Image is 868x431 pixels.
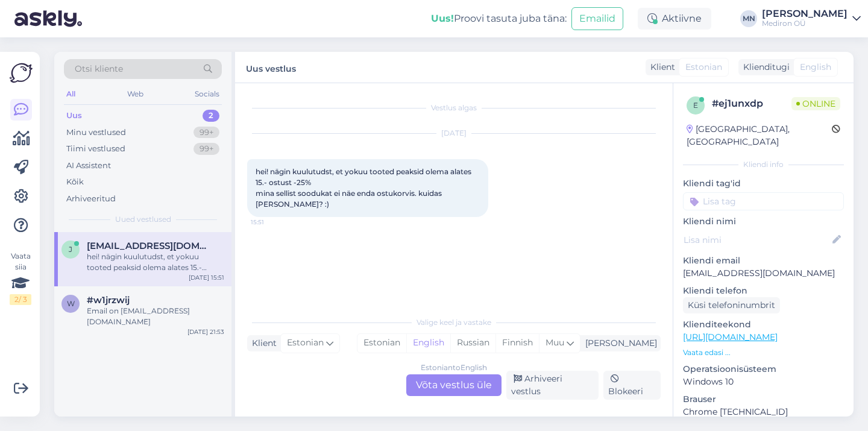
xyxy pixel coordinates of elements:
div: MN [740,10,757,27]
div: AI Assistent [66,160,111,172]
span: #w1jrzwij [87,295,130,306]
a: [PERSON_NAME]Mediron OÜ [762,9,861,28]
div: [DATE] 21:53 [187,327,224,336]
div: Klient [247,337,277,350]
p: Operatsioonisüsteem [683,363,844,376]
span: janneterve@gmail.com [87,241,212,251]
div: Estonian to English [421,362,487,373]
input: Lisa nimi [684,233,830,247]
label: Uus vestlus [246,59,296,75]
p: Kliendi nimi [683,215,844,228]
p: Kliendi email [683,254,844,267]
div: 2 / 3 [10,294,31,305]
div: [PERSON_NAME] [762,9,848,19]
div: Tiimi vestlused [66,143,125,155]
span: Estonian [685,61,722,74]
div: [DATE] 15:51 [189,273,224,282]
div: Email on [EMAIL_ADDRESS][DOMAIN_NAME] [87,306,224,327]
div: Web [125,86,146,102]
div: Minu vestlused [66,127,126,139]
div: Russian [450,334,495,352]
div: Blokeeri [603,371,661,400]
div: [DATE] [247,128,661,139]
span: English [800,61,831,74]
b: Uus! [431,13,454,24]
span: Otsi kliente [75,63,123,75]
div: hei! nägin kuulutudst, et yokuu tooted peaksid olema alates 15.- ostust -25% mina sellist sooduka... [87,251,224,273]
div: Estonian [357,334,406,352]
span: j [69,245,72,254]
a: [URL][DOMAIN_NAME] [683,332,778,342]
span: e [693,101,698,110]
div: English [406,334,450,352]
div: Valige keel ja vastake [247,317,661,328]
div: [PERSON_NAME] [580,337,657,350]
span: Estonian [287,336,324,350]
p: Windows 10 [683,376,844,388]
div: All [64,86,78,102]
div: 99+ [193,143,219,155]
p: Kliendi telefon [683,285,844,297]
div: Aktiivne [638,8,711,30]
div: Finnish [495,334,539,352]
div: Arhiveeri vestlus [506,371,599,400]
div: Kõik [66,176,84,188]
div: Vaata siia [10,251,31,305]
div: 2 [203,110,219,122]
div: # ej1unxdp [712,96,791,111]
p: Chrome [TECHNICAL_ID] [683,406,844,418]
span: 15:51 [251,218,296,227]
div: Mediron OÜ [762,19,848,28]
span: hei! nägin kuulutudst, et yokuu tooted peaksid olema alates 15.- ostust -25% mina sellist sooduka... [256,167,473,209]
p: Kliendi tag'id [683,177,844,190]
span: Muu [546,337,564,348]
input: Lisa tag [683,192,844,210]
span: Uued vestlused [115,214,171,225]
div: Võta vestlus üle [406,374,502,396]
div: Vestlus algas [247,102,661,113]
div: [GEOGRAPHIC_DATA], [GEOGRAPHIC_DATA] [687,123,832,148]
div: Arhiveeritud [66,193,116,205]
div: Küsi telefoninumbrit [683,297,780,313]
div: Klient [646,61,675,74]
span: Online [791,97,840,110]
div: Klienditugi [738,61,790,74]
div: Uus [66,110,82,122]
div: Socials [192,86,222,102]
span: w [67,299,75,308]
img: Askly Logo [10,61,33,84]
div: Kliendi info [683,159,844,170]
p: Klienditeekond [683,318,844,331]
button: Emailid [571,7,623,30]
div: 99+ [193,127,219,139]
p: [EMAIL_ADDRESS][DOMAIN_NAME] [683,267,844,280]
div: Proovi tasuta juba täna: [431,11,567,26]
p: Vaata edasi ... [683,347,844,358]
p: Brauser [683,393,844,406]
